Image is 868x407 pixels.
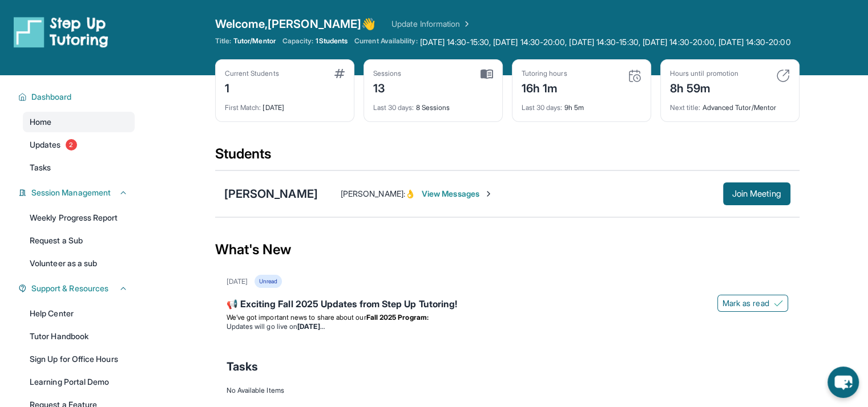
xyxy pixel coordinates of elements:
[227,386,788,395] div: No Available Items
[27,283,128,294] button: Support & Resources
[405,189,415,198] span: 👌
[484,189,493,198] img: Chevron-Right
[30,116,51,128] span: Home
[391,18,471,30] a: Update Information
[31,187,111,198] span: Session Management
[373,103,414,112] span: Last 30 days :
[66,139,77,150] span: 2
[27,187,128,198] button: Session Management
[354,36,417,48] span: Current Availability:
[225,96,345,112] div: [DATE]
[460,18,471,30] img: Chevron Right
[23,207,135,228] a: Weekly Progress Report
[717,295,788,312] button: Mark as read
[227,297,788,313] div: 📢 Exciting Fall 2025 Updates from Step Up Tutoring!
[670,78,738,96] div: 8h 59m
[224,186,318,202] div: [PERSON_NAME]
[23,303,135,324] a: Help Center
[334,69,345,78] img: card
[31,91,72,103] span: Dashboard
[215,225,800,275] div: What's New
[27,91,128,103] button: Dashboard
[225,78,279,96] div: 1
[373,69,402,78] div: Sessions
[373,96,493,112] div: 8 Sessions
[233,36,276,46] span: Tutor/Mentor
[774,299,783,308] img: Mark as read
[373,78,402,96] div: 13
[776,69,790,83] img: card
[282,36,314,46] span: Capacity:
[670,96,790,112] div: Advanced Tutor/Mentor
[670,69,738,78] div: Hours until promotion
[723,182,790,205] button: Join Meeting
[227,359,258,375] span: Tasks
[215,16,376,32] span: Welcome, [PERSON_NAME] 👋
[23,349,135,369] a: Sign Up for Office Hours
[31,283,108,294] span: Support & Resources
[30,139,61,150] span: Updates
[227,313,366,321] span: We’ve got important news to share about our
[827,367,859,398] button: chat-button
[732,190,781,197] span: Join Meeting
[722,298,769,309] span: Mark as read
[215,145,800,170] div: Students
[30,162,51,173] span: Tasks
[215,36,231,46] span: Title:
[522,103,563,112] span: Last 30 days :
[23,230,135,251] a: Request a Sub
[23,326,135,347] a: Tutor Handbook
[297,322,324,331] strong: [DATE]
[225,69,279,78] div: Current Students
[255,275,282,288] div: Unread
[366,313,429,321] strong: Fall 2025 Program:
[628,69,641,83] img: card
[23,135,135,155] a: Updates2
[23,157,135,178] a: Tasks
[227,322,788,331] li: Updates will go live on
[522,69,567,78] div: Tutoring hours
[341,189,405,198] span: [PERSON_NAME] :
[481,69,493,79] img: card
[522,78,567,96] div: 16h 1m
[422,188,493,200] span: View Messages
[23,372,135,392] a: Learning Portal Demo
[23,112,135,132] a: Home
[225,103,261,112] span: First Match :
[522,96,641,112] div: 9h 5m
[227,277,248,286] div: [DATE]
[23,253,135,274] a: Volunteer as a sub
[420,36,791,48] span: [DATE] 14:30-15:30, [DATE] 14:30-20:00, [DATE] 14:30-15:30, [DATE] 14:30-20:00, [DATE] 14:30-20:00
[670,103,701,112] span: Next title :
[14,16,108,48] img: logo
[316,36,348,46] span: 1 Students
